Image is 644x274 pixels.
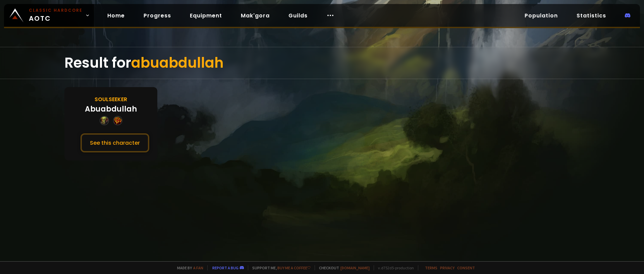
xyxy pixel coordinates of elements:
[29,7,83,23] span: AOTC
[85,104,137,115] div: Abuabdullah
[184,9,227,22] a: Equipment
[248,265,311,270] span: Support me,
[212,265,238,270] a: Report a bug
[425,265,437,270] a: Terms
[571,9,611,22] a: Statistics
[173,265,203,270] span: Made by
[193,265,203,270] a: a fan
[131,53,224,73] span: abuabdullah
[457,265,475,270] a: Consent
[519,9,563,22] a: Population
[102,9,130,22] a: Home
[138,9,176,22] a: Progress
[4,4,94,27] a: Classic HardcoreAOTC
[277,265,311,270] a: Buy me a coffee
[235,9,275,22] a: Mak'gora
[374,265,414,270] span: v. d752d5 - production
[80,133,149,152] button: See this character
[283,9,313,22] a: Guilds
[315,265,370,270] span: Checkout
[29,7,83,13] small: Classic Hardcore
[64,47,580,79] div: Result for
[95,95,127,104] div: Soulseeker
[440,265,454,270] a: Privacy
[340,265,370,270] a: [DOMAIN_NAME]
